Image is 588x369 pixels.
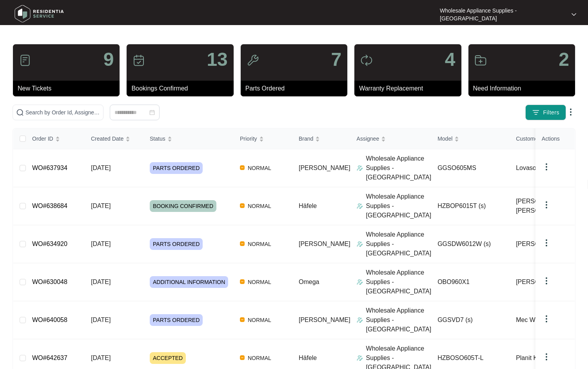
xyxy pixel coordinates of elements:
[542,200,551,210] img: dropdown arrow
[535,128,575,149] th: Actions
[543,109,559,117] span: Filters
[357,165,363,171] img: Assigner Icon
[150,134,165,143] span: Status
[299,279,319,285] span: Omega
[366,268,432,296] p: Wholesale Appliance Supplies - [GEOGRAPHIC_DATA]
[18,84,120,93] p: New Tickets
[91,134,123,143] span: Created Date
[366,154,432,182] p: Wholesale Appliance Supplies - [GEOGRAPHIC_DATA]
[516,163,570,173] span: Lovasoa Andriam...
[516,134,556,143] span: Customer Name
[150,162,203,174] span: PARTS ORDERED
[32,279,67,285] a: WO#630048
[32,134,53,143] span: Order ID
[91,203,111,209] span: [DATE]
[516,353,557,363] span: Planit Kitchens
[559,50,569,69] p: 2
[207,50,227,69] p: 13
[299,134,313,143] span: Brand
[542,238,551,248] img: dropdown arrow
[150,314,203,326] span: PARTS ORDERED
[143,128,234,149] th: Status
[360,54,373,67] img: icon
[516,239,568,249] span: [PERSON_NAME]
[542,352,551,362] img: dropdown arrow
[19,54,31,67] img: icon
[245,353,274,363] span: NORMAL
[516,315,555,325] span: Mec Willcocks
[542,162,551,172] img: dropdown arrow
[131,84,233,93] p: Bookings Confirmed
[431,225,510,263] td: GGSDW6012W (s)
[366,192,432,220] p: Wholesale Appliance Supplies - [GEOGRAPHIC_DATA]
[359,84,461,93] p: Warranty Replacement
[245,315,274,325] span: NORMAL
[431,149,510,187] td: GGSO605MS
[299,317,350,323] span: [PERSON_NAME]
[542,276,551,286] img: dropdown arrow
[150,238,203,250] span: PARTS ORDERED
[85,128,143,149] th: Created Date
[32,355,67,361] a: WO#642637
[150,200,216,212] span: BOOKING CONFIRMED
[240,317,245,322] img: Vercel Logo
[474,54,487,67] img: icon
[91,279,111,285] span: [DATE]
[566,107,575,117] img: dropdown arrow
[240,203,245,208] img: Vercel Logo
[234,128,292,149] th: Priority
[357,134,379,143] span: Assignee
[366,306,432,334] p: Wholesale Appliance Supplies - [GEOGRAPHIC_DATA]
[299,203,317,209] span: Häfele
[331,50,341,69] p: 7
[240,134,257,143] span: Priority
[299,355,317,361] span: Häfele
[357,241,363,247] img: Assigner Icon
[245,163,274,173] span: NORMAL
[572,13,576,16] img: dropdown arrow
[91,165,111,171] span: [DATE]
[32,317,67,323] a: WO#640058
[132,54,145,67] img: icon
[25,108,100,117] input: Search by Order Id, Assignee Name, Customer Name, Brand and Model
[532,109,540,116] img: filter icon
[357,203,363,209] img: Assigner Icon
[473,84,575,93] p: Need Information
[350,128,432,149] th: Assignee
[366,230,432,258] p: Wholesale Appliance Supplies - [GEOGRAPHIC_DATA]
[91,241,111,247] span: [DATE]
[431,187,510,225] td: HZBOP6015T (s)
[245,239,274,249] span: NORMAL
[245,84,347,93] p: Parts Ordered
[431,301,510,339] td: GGSVD7 (s)
[357,355,363,361] img: Assigner Icon
[150,352,186,364] span: ACCEPTED
[516,197,580,215] span: [PERSON_NAME] [PERSON_NAME]...
[240,279,245,284] img: Vercel Logo
[91,317,111,323] span: [DATE]
[150,276,228,288] span: ADDITIONAL INFORMATION
[240,241,245,246] img: Vercel Logo
[299,165,350,171] span: [PERSON_NAME]
[516,277,568,287] span: [PERSON_NAME]
[245,201,274,211] span: NORMAL
[32,241,67,247] a: WO#634920
[12,2,67,25] img: residentia service logo
[437,134,452,143] span: Model
[247,54,259,67] img: icon
[16,109,24,116] img: search-icon
[240,165,245,170] img: Vercel Logo
[431,263,510,301] td: OBO960X1
[357,279,363,285] img: Assigner Icon
[445,50,456,69] p: 4
[440,7,564,22] p: Wholesale Appliance Supplies - [GEOGRAPHIC_DATA]
[32,203,67,209] a: WO#638684
[299,241,350,247] span: [PERSON_NAME]
[26,128,85,149] th: Order ID
[32,165,67,171] a: WO#637934
[357,317,363,323] img: Assigner Icon
[103,50,114,69] p: 9
[240,355,245,360] img: Vercel Logo
[525,105,566,120] button: filter iconFilters
[292,128,350,149] th: Brand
